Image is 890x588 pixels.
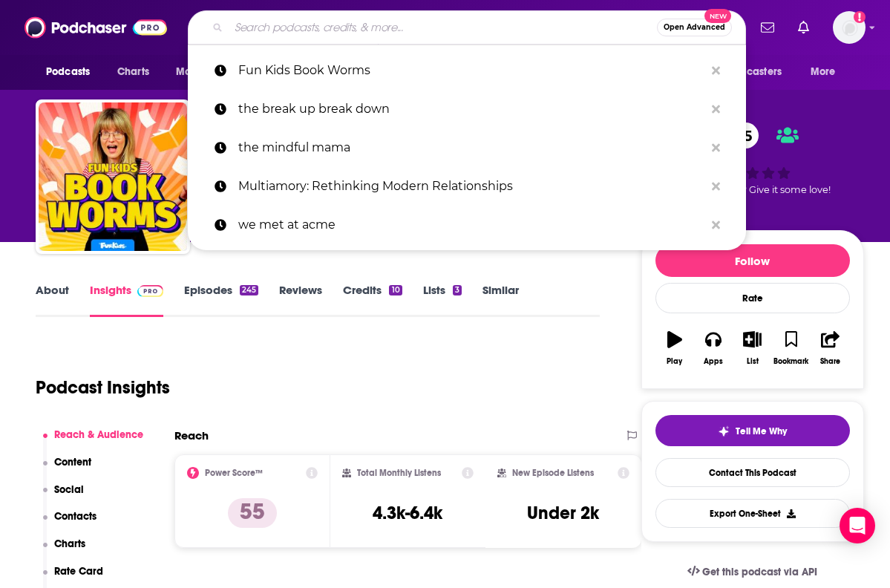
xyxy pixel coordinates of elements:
span: More [811,62,836,82]
span: Logged in as sarahhallprinc [833,11,866,44]
button: Apps [694,321,733,375]
a: the mindful mama [188,128,746,167]
h3: 4.3k-6.4k [373,502,442,524]
div: 245 [240,285,258,295]
p: the break up break down [238,90,704,128]
p: Charts [54,538,85,550]
div: Bookmark [773,357,808,366]
svg: Add a profile image [854,11,866,23]
button: Share [811,321,849,375]
a: Charts [108,58,158,86]
span: Open Advanced [664,24,725,31]
button: Export One-Sheet [655,499,850,528]
span: New [704,9,731,23]
span: For Podcasters [710,62,782,82]
span: Monitoring [176,62,229,82]
h2: Reach [174,428,209,442]
h2: New Episode Listens [512,468,594,478]
div: 55Good podcast? Give it some love! [641,113,864,205]
a: Similar [482,283,519,317]
a: the break up break down [188,90,746,128]
div: List [747,357,759,366]
a: Lists3 [423,283,462,317]
img: Podchaser - Follow, Share and Rate Podcasts [24,13,167,42]
img: User Profile [833,11,866,44]
a: Show notifications dropdown [755,15,780,40]
button: Open AdvancedNew [657,19,732,36]
h3: Under 2k [527,502,599,524]
button: open menu [800,58,854,86]
button: Charts [43,538,86,565]
a: Fun Kids Book Worms [188,51,746,90]
a: Show notifications dropdown [792,15,815,40]
button: Show profile menu [833,11,866,44]
h2: Power Score™ [205,468,263,478]
span: Get this podcast via API [702,566,817,578]
img: Podchaser Pro [137,285,163,297]
div: Play [667,357,682,366]
p: we met at acme [238,206,704,244]
button: Content [43,456,92,483]
img: Fun Kids Book Worms [39,102,187,251]
a: Contact This Podcast [655,458,850,487]
button: Follow [655,244,850,277]
button: open menu [701,58,803,86]
input: Search podcasts, credits, & more... [229,16,657,39]
p: Contacts [54,510,96,523]
p: 55 [228,498,277,528]
button: Bookmark [772,321,811,375]
p: Reach & Audience [54,428,143,441]
a: Episodes245 [184,283,258,317]
span: Good podcast? Give it some love! [675,184,831,195]
div: Apps [704,357,723,366]
a: About [36,283,69,317]
p: the mindful mama [238,128,704,167]
p: Rate Card [54,565,103,578]
p: Social [54,483,84,496]
span: Tell Me Why [736,425,787,437]
button: List [733,321,771,375]
a: Multiamory: Rethinking Modern Relationships [188,167,746,206]
button: tell me why sparkleTell Me Why [655,415,850,446]
button: Contacts [43,510,97,538]
p: Content [54,456,91,468]
button: Reach & Audience [43,428,144,456]
div: 10 [389,285,402,295]
span: Charts [117,62,149,82]
h1: Podcast Insights [36,376,170,399]
div: Rate [655,283,850,313]
div: Open Intercom Messenger [840,508,875,543]
button: open menu [36,58,109,86]
a: Credits10 [343,283,402,317]
a: Reviews [279,283,322,317]
button: Social [43,483,85,511]
a: we met at acme [188,206,746,244]
p: Multiamory: Rethinking Modern Relationships [238,167,704,206]
span: Podcasts [46,62,90,82]
div: Search podcasts, credits, & more... [188,10,746,45]
div: 3 [453,285,462,295]
h2: Total Monthly Listens [357,468,441,478]
img: tell me why sparkle [718,425,730,437]
p: Fun Kids Book Worms [238,51,704,90]
button: Play [655,321,694,375]
a: InsightsPodchaser Pro [90,283,163,317]
button: open menu [166,58,248,86]
div: Share [820,357,840,366]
